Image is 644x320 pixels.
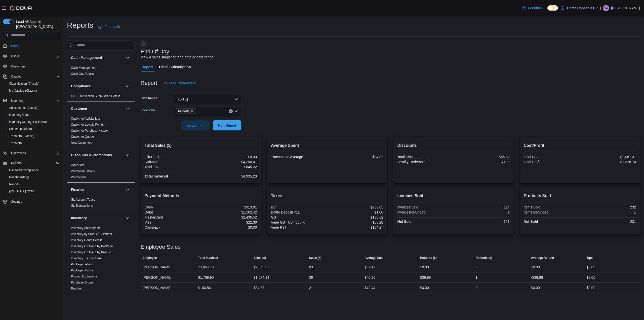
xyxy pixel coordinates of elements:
[71,106,124,111] button: Customer
[7,140,24,146] a: Transfers
[271,155,326,159] div: Transaction Average
[271,220,326,224] div: Vape GST Compound
[586,256,592,260] span: Tips
[198,264,214,270] div: $3,064.79
[271,205,326,209] div: BC
[71,275,97,278] a: Product Expirations
[145,205,200,209] div: Cash
[420,256,437,260] span: Refunds ($)
[9,134,34,138] span: Transfers (Classic)
[9,113,30,117] span: Inventory Count
[202,210,257,214] div: $1,562.42
[67,197,135,211] div: Finance
[1,63,62,70] button: Customers
[7,105,60,111] span: Adjustments (Classic)
[309,285,311,291] div: 2
[202,225,257,229] div: $0.00
[71,187,124,192] button: Finance
[71,123,104,126] a: Customer Loyalty Points
[5,174,62,181] a: Dashboards
[169,81,196,86] span: Hide Parameters
[309,274,313,280] div: 39
[581,220,636,224] div: 231
[455,155,510,159] div: -$55.80
[71,232,112,236] span: Inventory by Product Historical
[5,132,62,139] button: Transfers (Classic)
[145,215,200,219] div: MasterCard
[71,94,120,98] a: OCS Transaction Submission Details
[71,198,95,201] a: GL Account Totals
[7,119,60,125] span: Inventory Manager (Classic)
[603,5,609,11] div: Nikki Wheadon-Nicholson
[125,55,131,61] button: Cash Management
[9,43,60,49] span: Home
[9,63,60,69] span: Customers
[71,216,124,221] button: Inventory
[271,143,383,149] h2: Average Spent
[71,256,101,260] span: Inventory Transactions
[9,127,32,131] span: Purchase Orders
[141,55,214,60] div: View a sales snapshot for a date or date range.
[71,175,86,179] a: Promotions
[328,155,383,159] div: $34.32
[67,65,135,79] div: Cash Management
[455,210,510,214] div: 1
[176,108,196,114] span: Kelowna
[7,133,36,139] a: Transfers (Classic)
[71,226,101,230] span: Inventory Adjustments
[11,200,22,204] span: Settings
[14,19,60,29] span: Load All Apps in [GEOGRAPHIC_DATA]
[71,251,111,254] a: Inventory On Hand by Product
[524,220,538,224] strong: Net Sold
[1,53,62,60] button: Users
[5,188,62,195] button: [US_STATE] CCRS
[455,205,510,209] div: 124
[71,84,91,89] h3: Compliance
[67,20,93,30] h1: Reports
[9,160,24,166] button: Reports
[9,120,47,124] span: Inventory Manager (Classic)
[7,188,37,194] a: [US_STATE] CCRS
[7,126,34,132] a: Purchase Orders
[9,141,22,145] span: Transfers
[202,220,257,224] div: $22.38
[71,117,100,121] span: Customer Activity List
[524,193,636,199] h2: Products Sold
[145,143,257,149] h2: Total Sales ($)
[586,274,595,280] div: $0.00
[218,123,236,128] span: Run Report
[71,287,82,291] span: Reorder
[198,285,211,291] div: $100.54
[9,198,60,205] span: Settings
[254,285,264,291] div: $84.88
[7,81,60,87] span: Classification (Classic)
[9,98,60,104] span: Inventory
[125,105,131,112] button: Customer
[141,244,181,250] h3: Employee Sales
[420,274,431,280] div: $38.98
[71,153,124,158] button: Discounts & Promotions
[71,216,87,221] h3: Inventory
[11,64,26,68] span: Customers
[365,264,375,270] div: $32.17
[5,118,62,125] button: Inventory Manager (Classic)
[7,133,60,139] span: Transfers (Classic)
[71,238,102,242] a: Inventory Count Details
[7,112,32,118] a: Inventory Count
[524,143,636,149] h2: Cost/Profit
[202,205,257,209] div: $913.91
[202,215,257,219] div: $2,436.52
[7,105,40,111] a: Adjustments (Classic)
[328,220,383,224] div: $55.28
[5,87,62,94] button: My Catalog (Classic)
[202,174,257,178] div: $4,935.23
[328,210,383,214] div: $1.00
[397,155,452,159] div: Total Discount
[11,44,19,48] span: Home
[145,174,168,178] strong: Total Invoiced
[3,40,60,219] nav: Complex example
